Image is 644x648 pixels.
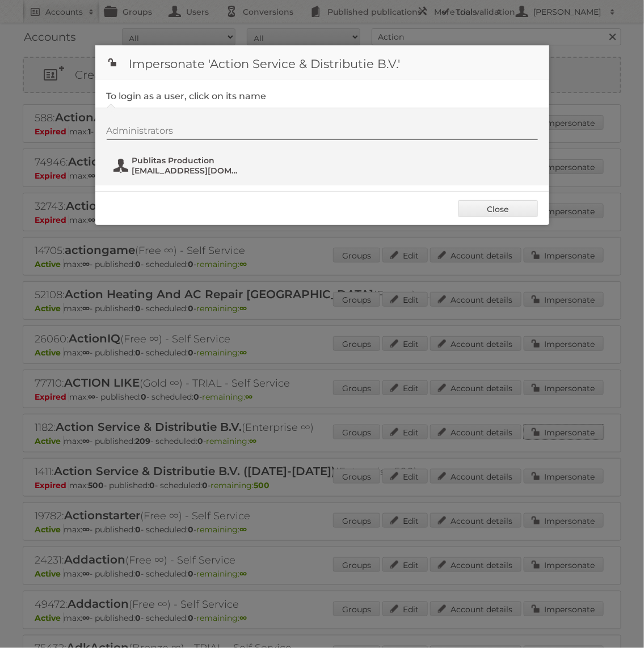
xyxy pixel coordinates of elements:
[95,45,549,79] h1: Impersonate 'Action Service & Distributie B.V.'
[107,91,267,101] legend: To login as a user, click on its name
[458,200,538,217] a: Close
[132,155,242,166] span: Publitas Production
[107,125,538,140] div: Administrators
[132,166,242,176] span: [EMAIL_ADDRESS][DOMAIN_NAME]
[112,154,246,177] button: Publitas Production [EMAIL_ADDRESS][DOMAIN_NAME]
